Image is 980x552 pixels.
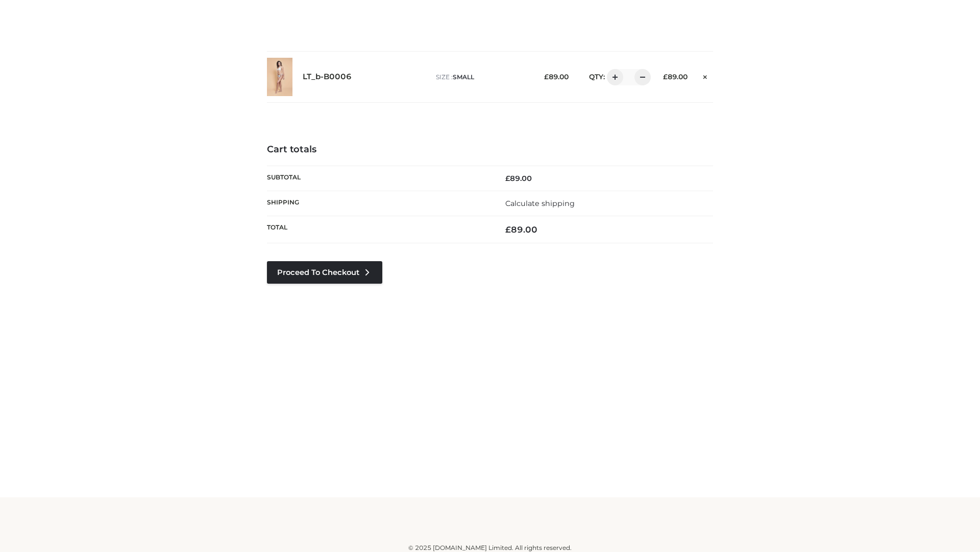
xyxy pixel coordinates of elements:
th: Shipping [267,191,490,216]
span: £ [505,174,510,183]
a: Remove this item [698,69,713,82]
span: SMALL [453,73,474,81]
div: QTY: [579,69,647,85]
a: LT_b-B0006 [303,72,352,82]
span: £ [505,224,511,235]
a: Proceed to Checkout [267,261,382,284]
th: Total [267,216,490,243]
h4: Cart totals [267,144,713,155]
a: Calculate shipping [505,199,575,208]
bdi: 89.00 [505,224,537,235]
bdi: 89.00 [544,73,569,81]
bdi: 89.00 [505,174,532,183]
bdi: 89.00 [663,73,688,81]
span: £ [663,73,668,81]
th: Subtotal [267,166,490,191]
p: size : [436,73,528,82]
span: £ [544,73,549,81]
